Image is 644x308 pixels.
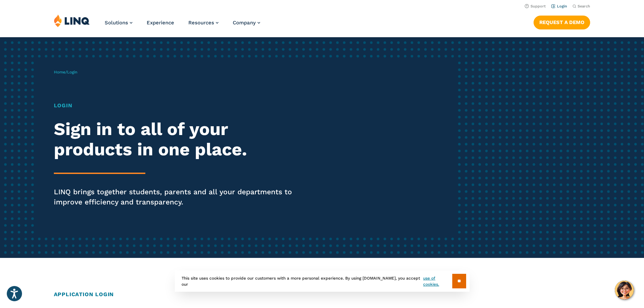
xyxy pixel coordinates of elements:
h2: Sign in to all of your products in one place. [54,119,302,160]
a: Company [233,20,260,26]
a: Solutions [105,20,132,26]
p: LINQ brings together students, parents and all your departments to improve efficiency and transpa... [54,187,302,207]
a: use of cookies. [423,275,452,287]
span: Company [233,20,256,26]
a: Request a Demo [534,16,590,29]
button: Hello, have a question? Let’s chat. [615,281,634,300]
h1: Login [54,102,302,110]
span: / [54,70,77,74]
a: Experience [147,20,174,26]
nav: Button Navigation [534,14,590,29]
a: Login [551,4,567,8]
span: Search [578,4,590,8]
img: LINQ | K‑12 Software [54,14,90,27]
span: Solutions [105,20,128,26]
nav: Primary Navigation [105,14,260,37]
a: Support [525,4,546,8]
span: Login [67,70,77,74]
a: Resources [188,20,219,26]
div: This site uses cookies to provide our customers with a more personal experience. By using [DOMAIN... [175,270,470,292]
span: Resources [188,20,214,26]
a: Home [54,70,65,74]
button: Open Search Bar [573,4,590,9]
